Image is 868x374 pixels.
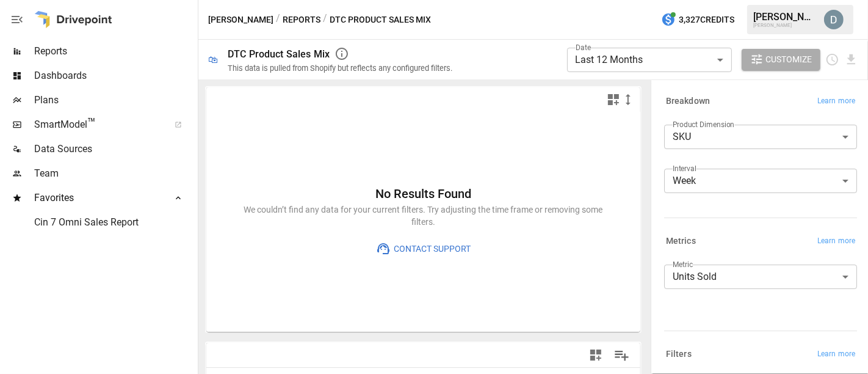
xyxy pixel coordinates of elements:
label: Date [576,42,591,53]
span: Plans [34,93,195,108]
div: Units Sold [664,265,857,289]
h6: Metrics [666,235,696,248]
label: Interval [673,163,696,174]
button: [PERSON_NAME] [208,12,273,28]
label: Metric [673,259,693,269]
button: Contact Support [367,238,479,260]
div: 🛍 [208,54,218,65]
span: 3,327 Credits [679,12,734,28]
span: Favorites [34,191,161,205]
div: [PERSON_NAME] [753,11,817,23]
span: Learn more [817,95,855,108]
h6: No Results Found [241,184,607,204]
span: Learn more [817,348,855,361]
div: SKU [664,125,857,149]
button: Customize [742,49,821,71]
span: Learn more [817,235,855,248]
button: Download report [844,53,858,67]
span: Data Sources [34,142,195,156]
p: We couldn’t find any data for your current filters. Try adjusting the time frame or removing some... [241,204,607,228]
div: / [276,12,280,28]
img: David Sooch [824,10,844,29]
span: Reports [34,44,195,59]
h6: Breakdown [666,95,710,108]
div: [PERSON_NAME] [753,23,817,28]
div: This data is pulled from Shopify but reflects any configured filters. [228,64,452,73]
button: Schedule report [825,53,839,67]
span: Last 12 Months [576,54,643,65]
button: David Sooch [817,2,851,37]
span: Customize [765,52,812,67]
span: SmartModel [34,117,161,132]
span: Cin 7 Omni Sales Report [34,215,195,230]
button: Reports [283,12,320,28]
div: Week [664,169,857,193]
span: Contact Support [391,241,471,257]
button: Manage Columns [608,342,635,369]
span: Team [34,166,195,181]
div: DTC Product Sales Mix [228,48,330,60]
div: / [323,12,327,28]
span: ™ [87,116,96,131]
button: 3,327Credits [656,9,739,31]
h6: Filters [666,348,692,361]
label: Product Dimension [673,119,734,130]
span: Dashboards [34,68,195,83]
